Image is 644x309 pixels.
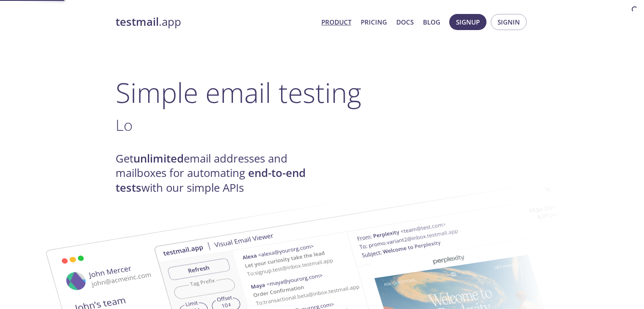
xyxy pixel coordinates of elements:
span: Signup [456,17,480,28]
strong: testmail [116,14,159,29]
h4: Get email addresses and mailboxes for automating with our simple APIs [116,152,322,195]
a: testmail.app [116,15,315,29]
a: Blog [423,17,440,28]
a: Docs [396,17,414,28]
a: Pricing [361,17,387,28]
span: Lo [116,114,133,135]
h1: Simple email testing [116,76,529,109]
strong: unlimited [133,151,184,166]
span: Signin [498,17,520,28]
button: Signup [449,14,486,30]
strong: end-to-end tests [116,166,306,195]
a: Product [321,17,351,28]
button: Signin [491,14,527,30]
